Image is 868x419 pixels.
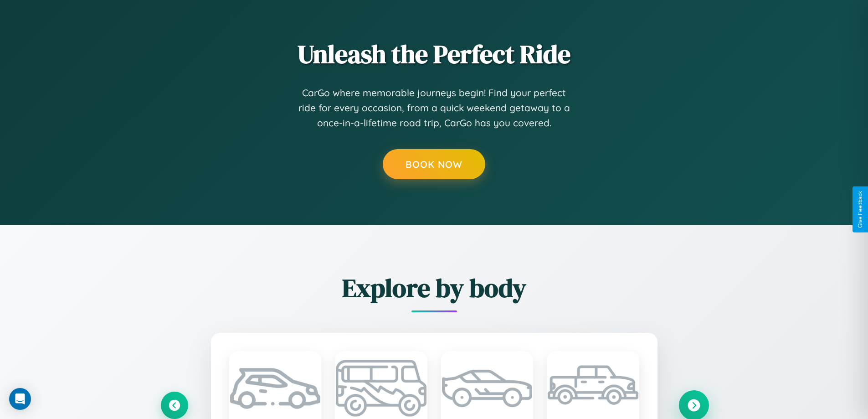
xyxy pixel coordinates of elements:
[383,149,485,179] button: Book Now
[9,388,31,410] div: Open Intercom Messenger
[161,36,708,72] h2: Unleash the Perfect Ride
[857,191,863,228] div: Give Feedback
[161,270,708,305] h2: Explore by body
[298,85,571,131] p: CarGo where memorable journeys begin! Find your perfect ride for every occasion, from a quick wee...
